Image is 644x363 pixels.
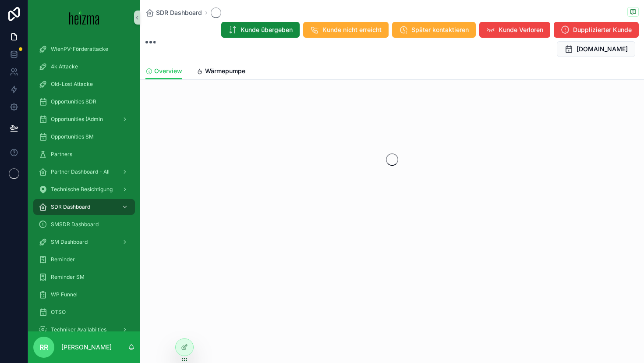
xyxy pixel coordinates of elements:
[33,234,135,250] a: SM Dashboard
[221,22,300,38] button: Kunde übergeben
[51,274,85,281] span: Reminder SM
[33,146,135,162] a: Partners
[51,151,72,158] span: Partners
[33,269,135,285] a: Reminder SM
[577,45,628,53] span: [DOMAIN_NAME]
[33,199,135,215] a: SDR Dashboard
[554,22,639,38] button: Dupplizierter Kunde
[33,76,135,92] a: Old-Lost Attacke
[154,67,182,75] span: Overview
[51,291,78,298] span: WP Funnel
[51,98,96,105] span: Opportunities SDR
[51,46,108,53] span: WienPV-Förderattacke
[51,221,99,228] span: SMSDR Dashboard
[33,94,135,110] a: Opportunities SDR
[51,81,93,88] span: Old-Lost Attacke
[51,168,110,175] span: Partner Dashboard - All
[51,326,106,333] span: Techniker Availabilties
[33,164,135,180] a: Partner Dashboard - All
[51,203,90,210] span: SDR Dashboard
[392,22,476,38] button: Später kontaktieren
[499,25,543,34] span: Kunde Verloren
[145,8,202,17] a: SDR Dashboard
[145,63,182,80] a: Overview
[51,309,66,316] span: OTSO
[205,67,245,75] span: Wärmepumpe
[51,256,75,263] span: Reminder
[33,287,135,302] a: WP Funnel
[51,238,88,246] span: SM Dashboard
[241,25,293,34] span: Kunde übergeben
[51,116,103,123] span: Opportunities (Admin
[573,25,632,34] span: Dupplizierter Kunde
[33,129,135,145] a: Opportunities SM
[303,22,389,38] button: Kunde nicht erreicht
[156,8,202,17] span: SDR Dashboard
[33,322,135,338] a: Techniker Availabilties
[33,41,135,57] a: WienPV-Förderattacke
[322,25,382,34] span: Kunde nicht erreicht
[51,133,94,140] span: Opportunities SM
[33,304,135,320] a: OTSO
[39,342,48,352] span: RR
[33,217,135,232] a: SMSDR Dashboard
[51,63,78,70] span: 4k Attacke
[28,35,140,331] div: scrollable content
[61,343,112,352] p: [PERSON_NAME]
[51,186,113,193] span: Technische Besichtigung
[33,111,135,127] a: Opportunities (Admin
[33,181,135,197] a: Technische Besichtigung
[33,252,135,267] a: Reminder
[557,41,635,57] button: [DOMAIN_NAME]
[196,63,245,81] a: Wärmepumpe
[33,59,135,75] a: 4k Attacke
[411,25,469,34] span: Später kontaktieren
[479,22,550,38] button: Kunde Verloren
[69,11,99,25] img: App logo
